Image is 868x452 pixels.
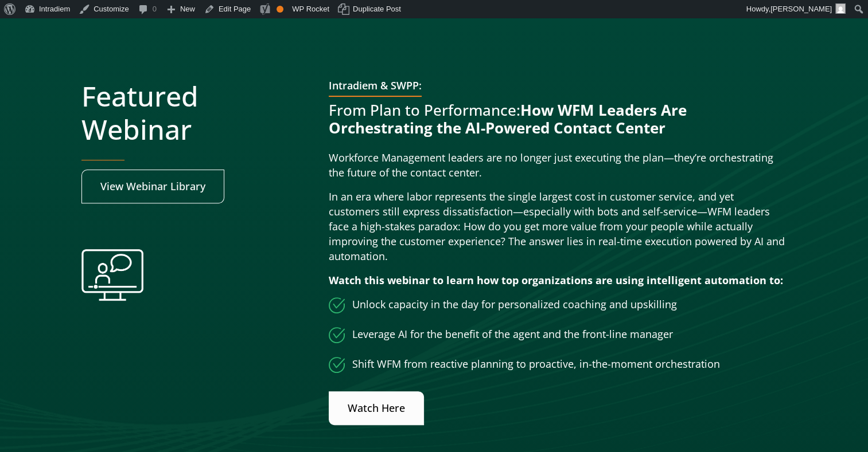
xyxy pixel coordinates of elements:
strong: Watch this webinar to learn how top organizations are using intelligent automation to: [329,273,783,287]
h3: Intradiem & SWPP: [329,80,422,97]
li: Unlock capacity in the day for personalized coaching and upskilling [329,297,787,313]
strong: How WFM Leaders Are Orchestrating the AI-Powered Contact Center [329,100,687,138]
div: OK [277,6,283,13]
li: Shift WFM from reactive planning to proactive, in-the-moment orchestration [329,357,787,373]
span: [PERSON_NAME] [770,5,832,13]
li: Leverage AI for the benefit of the agent and the front-line manager [329,327,787,343]
a: Link opens in a new window [329,391,424,425]
p: In an era where labor represents the single largest cost in customer service, and yet customers s... [329,190,787,264]
p: Workforce Management leaders are no longer just executing the plan—they’re orchestrating the futu... [329,151,787,180]
h2: Featured Webinar [81,80,310,146]
h3: From Plan to Performance: [329,101,787,137]
a: Link opens in a new window [81,170,224,203]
